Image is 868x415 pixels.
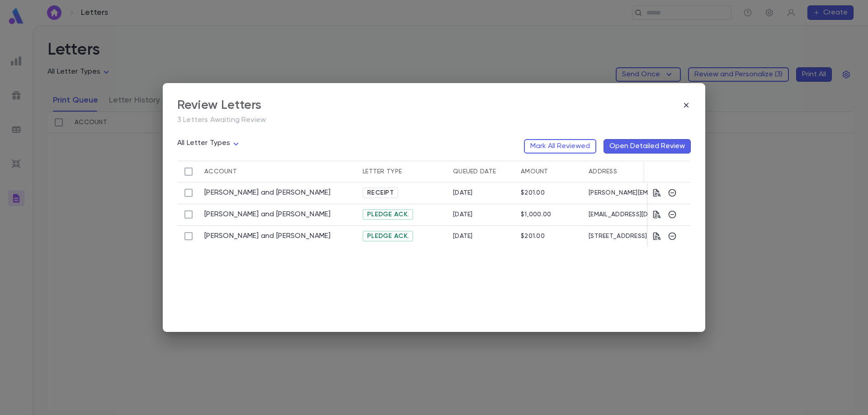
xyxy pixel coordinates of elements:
button: Preview [652,188,661,197]
div: Address [589,161,617,182]
button: Skip [668,232,677,241]
button: Skip [668,188,677,197]
div: Queued Date [448,161,516,182]
div: $201.00 [521,233,545,240]
a: [PERSON_NAME] and [PERSON_NAME] [204,188,331,197]
a: [PERSON_NAME] and [PERSON_NAME] [204,210,331,219]
div: 7/17/2025 [453,189,473,196]
button: Preview [652,232,661,241]
div: Letter Type [358,161,448,182]
div: [STREET_ADDRESS] [584,226,742,247]
span: Pledge Ack. [363,233,412,240]
div: 8/28/2025 [453,233,473,240]
button: Preview [652,210,661,219]
a: [PERSON_NAME] and [PERSON_NAME] [204,232,331,241]
button: Open Detailed Review [604,139,691,154]
div: [EMAIL_ADDRESS][DOMAIN_NAME], [EMAIL_ADDRESS][DOMAIN_NAME], [PERSON_NAME][EMAIL_ADDRESS][DOMAIN_N... [584,204,742,226]
div: Account [200,161,358,182]
div: $201.00 [521,189,545,196]
div: Amount [521,161,548,182]
div: [PERSON_NAME][EMAIL_ADDRESS][DOMAIN_NAME] [584,182,742,204]
span: All Letter Types [177,140,231,147]
div: Letter Type [363,161,402,182]
div: Account [204,161,237,182]
span: Pledge Ack. [363,211,412,218]
div: Amount [516,161,584,182]
button: Skip [668,210,677,219]
button: Mark All Reviewed [524,139,596,154]
p: 3 Letters Awaiting Review [177,116,691,125]
div: Address [584,161,742,182]
div: All Letter Types [177,136,241,150]
div: Review Letters [177,98,261,113]
span: Receipt [363,189,397,196]
div: Queued Date [453,161,496,182]
div: 8/25/2025 [453,211,473,218]
div: $1,000.00 [521,211,552,218]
